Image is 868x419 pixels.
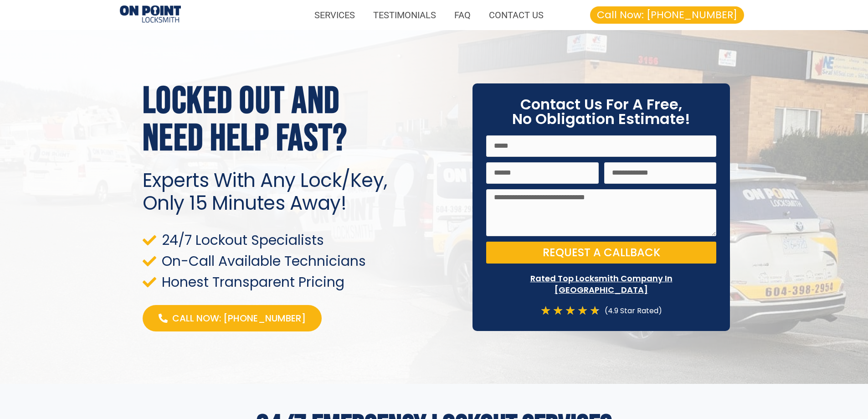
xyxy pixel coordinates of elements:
[540,305,600,317] div: 4.7/5
[480,5,553,26] a: CONTACT US
[143,169,459,215] h2: Experts With Any Lock/Key, Only 15 Minutes Away!
[543,247,660,258] span: Request a Callback
[445,5,480,26] a: FAQ
[597,10,737,20] span: Call Now: [PHONE_NUMBER]
[120,5,181,24] img: Lockout Locksmiths 1
[159,234,324,246] span: 24/7 Lockout Specialists
[600,305,662,317] div: (4.9 Star Rated)
[172,312,306,325] span: Call Now: [PHONE_NUMBER]
[190,5,553,26] nav: Menu
[159,255,366,267] span: On-Call Available Technicians
[590,6,744,24] a: Call Now: [PHONE_NUMBER]
[486,242,716,264] button: Request a Callback
[590,305,600,317] i: ★
[553,305,563,317] i: ★
[486,97,716,126] h2: Contact Us For A Free, No Obligation Estimate!
[565,305,575,317] i: ★
[143,305,322,331] a: Call Now: [PHONE_NUMBER]
[486,273,716,295] p: Rated Top Locksmith Company In [GEOGRAPHIC_DATA]
[577,305,588,317] i: ★
[143,83,459,158] h1: Locked Out And Need Help Fast?
[159,276,344,288] span: Honest Transparent Pricing
[486,135,716,269] form: On Point Locksmith
[364,5,445,26] a: TESTIMONIALS
[540,305,551,317] i: ★
[305,5,364,26] a: SERVICES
